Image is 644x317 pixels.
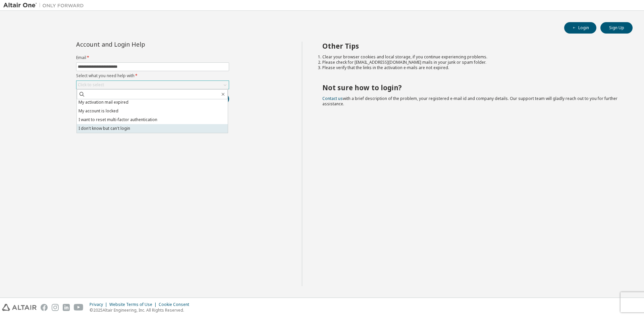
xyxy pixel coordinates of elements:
[63,304,70,311] img: linkedin.svg
[322,96,618,107] span: with a brief description of the problem, your registered e-mail id and company details. Our suppo...
[76,55,229,60] label: Email
[90,302,109,307] div: Privacy
[322,42,621,50] h2: Other Tips
[76,73,229,78] label: Select what you need help with
[52,304,59,311] img: instagram.svg
[74,304,84,311] img: youtube.svg
[600,22,633,34] button: Sign Up
[109,302,159,307] div: Website Terms of Use
[77,98,228,107] li: My activation mail expired
[322,83,621,92] h2: Not sure how to login?
[322,65,621,70] li: Please verify that the links in the activation e-mails are not expired.
[2,304,37,311] img: altair_logo.svg
[564,22,596,34] button: Login
[78,82,104,88] div: Click to select
[90,307,193,313] p: © 2025 Altair Engineering, Inc. All Rights Reserved.
[76,81,229,89] div: Click to select
[41,304,48,311] img: facebook.svg
[3,2,87,9] img: Altair One
[76,42,199,47] div: Account and Login Help
[159,302,193,307] div: Cookie Consent
[322,54,621,60] li: Clear your browser cookies and local storage, if you continue experiencing problems.
[322,96,343,101] a: Contact us
[322,60,621,65] li: Please check for [EMAIL_ADDRESS][DOMAIN_NAME] mails in your junk or spam folder.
